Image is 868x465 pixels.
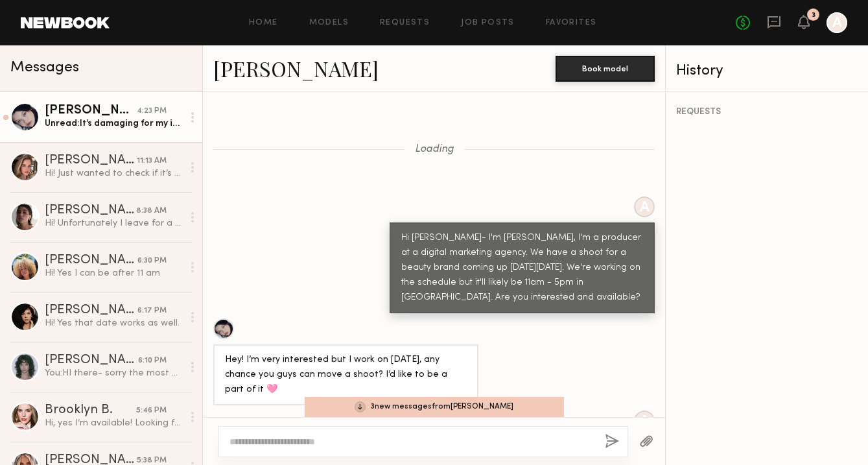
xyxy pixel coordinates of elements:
[225,353,467,398] div: Hey! I’m very interested but I work on [DATE], any chance you guys can move a shoot? I’d like to ...
[45,367,183,379] div: You: HI there- sorry the most we can do is 1k.
[676,64,858,78] div: History
[305,397,564,417] div: 3 new message s from [PERSON_NAME]
[45,204,136,217] div: [PERSON_NAME]
[138,355,167,367] div: 6:10 PM
[249,19,278,27] a: Home
[45,117,183,130] div: Unread: It’s damaging for my image
[827,12,847,33] a: A
[137,255,167,267] div: 6:30 PM
[45,417,183,429] div: Hi, yes I’m available! Looking forward to hearing more details from you :)
[556,56,655,82] button: Book model
[45,354,138,367] div: [PERSON_NAME]
[45,254,137,267] div: [PERSON_NAME]
[137,155,167,167] div: 11:13 AM
[676,108,858,117] div: REQUESTS
[45,317,183,329] div: Hi! Yes that date works as well.
[136,405,167,417] div: 5:46 PM
[546,19,597,27] a: Favorites
[45,404,136,417] div: Brooklyn B.
[137,305,167,317] div: 6:17 PM
[45,217,183,230] div: Hi! Unfortunately I leave for a trip to [GEOGRAPHIC_DATA] that day!
[213,54,379,82] a: [PERSON_NAME]
[45,304,137,317] div: [PERSON_NAME]
[309,19,349,27] a: Models
[45,167,183,180] div: Hi! Just wanted to check if it’s there any update ?
[812,12,815,19] div: 3
[415,144,454,155] span: Loading
[45,267,183,280] div: Hi! Yes I can be after 11 am
[380,19,430,27] a: Requests
[136,205,167,217] div: 8:38 AM
[461,19,515,27] a: Job Posts
[45,154,137,167] div: [PERSON_NAME]
[556,62,655,73] a: Book model
[137,105,167,117] div: 4:23 PM
[10,60,79,75] span: Messages
[401,231,643,305] div: Hi [PERSON_NAME]- I'm [PERSON_NAME], I'm a producer at a digital marketing agency. We have a shoo...
[45,104,137,117] div: [PERSON_NAME]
